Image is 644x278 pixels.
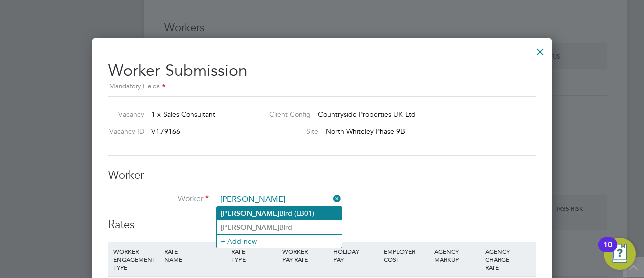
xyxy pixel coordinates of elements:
li: Bird (LB01) [217,207,342,220]
div: AGENCY CHARGE RATE [482,242,533,276]
div: WORKER PAY RATE [280,242,331,268]
li: Bird [217,220,342,234]
button: Open Resource Center, 10 new notifications [604,238,636,270]
div: EMPLOYER COST [381,242,432,268]
span: Countryside Properties UK Ltd [318,109,416,119]
label: Worker [108,194,209,204]
label: Client Config [261,109,311,119]
span: 1 x Sales Consultant [151,109,215,119]
li: + Add new [217,234,342,248]
b: [PERSON_NAME] [221,209,279,218]
h2: Worker Submission [108,52,536,92]
div: 10 [603,245,612,258]
div: RATE TYPE [229,242,280,268]
label: Vacancy ID [104,127,144,136]
b: [PERSON_NAME] [221,223,279,232]
h3: Worker [108,168,536,183]
div: WORKER ENGAGEMENT TYPE [111,242,162,276]
label: Site [261,127,318,136]
span: V179166 [151,127,180,136]
input: Search for... [217,192,341,207]
span: North Whiteley Phase 9B [326,127,405,136]
label: Vacancy [104,109,144,119]
div: AGENCY MARKUP [432,242,482,268]
div: HOLIDAY PAY [331,242,381,268]
div: RATE NAME [162,242,229,268]
div: Mandatory Fields [108,81,536,92]
h3: Rates [108,217,536,232]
